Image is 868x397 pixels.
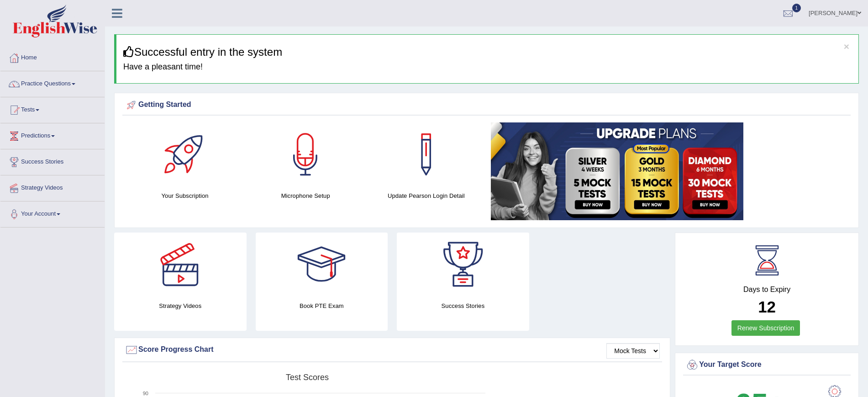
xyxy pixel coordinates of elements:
[143,391,148,396] text: 90
[114,301,247,311] h4: Strategy Videos
[844,42,849,51] button: ×
[123,63,852,72] h4: Have a pleasant time!
[491,122,743,220] img: small5.jpg
[286,373,329,382] tspan: Test scores
[685,358,848,372] div: Your Target Score
[0,175,105,198] a: Strategy Videos
[0,45,105,68] a: Home
[125,98,848,112] div: Getting Started
[397,301,529,311] h4: Success Stories
[0,71,105,94] a: Practice Questions
[125,343,660,357] div: Score Progress Chart
[370,191,482,201] h4: Update Pearson Login Detail
[731,320,800,336] a: Renew Subscription
[685,286,848,294] h4: Days to Expiry
[792,4,801,12] span: 1
[0,149,105,172] a: Success Stories
[256,301,388,311] h4: Book PTE Exam
[123,46,852,58] h3: Successful entry in the system
[758,298,776,316] b: 12
[129,191,241,201] h4: Your Subscription
[250,191,361,201] h4: Microphone Setup
[0,201,105,224] a: Your Account
[0,97,105,120] a: Tests
[0,123,105,146] a: Predictions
